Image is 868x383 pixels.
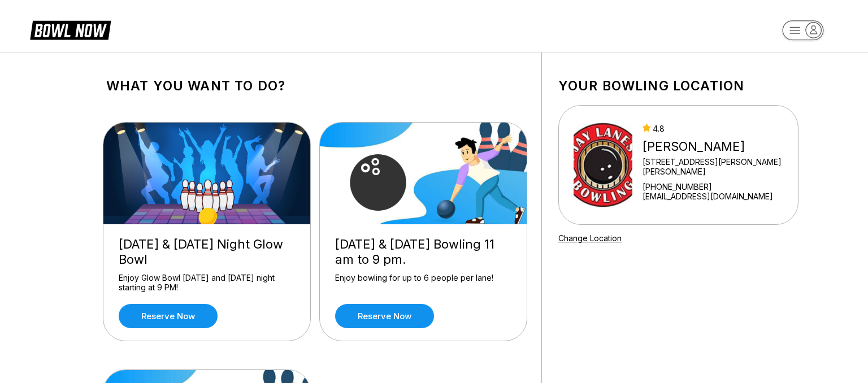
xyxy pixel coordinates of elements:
[335,304,434,328] a: Reserve now
[119,237,295,267] div: [DATE] & [DATE] Night Glow Bowl
[558,233,622,243] a: Change Location
[643,157,783,176] div: [STREET_ADDRESS][PERSON_NAME][PERSON_NAME]
[335,237,511,267] div: [DATE] & [DATE] Bowling 11 am to 9 pm.
[643,191,783,201] a: [EMAIL_ADDRESS][DOMAIN_NAME]
[643,124,783,133] div: 4.8
[643,139,783,154] div: [PERSON_NAME]
[335,273,511,293] div: Enjoy bowling for up to 6 people per lane!
[119,273,295,293] div: Enjoy Glow Bowl [DATE] and [DATE] night starting at 9 PM!
[558,78,798,94] h1: Your bowling location
[103,123,311,224] img: Friday & Saturday Night Glow Bowl
[574,123,632,207] img: Jay Lanes
[119,304,218,328] a: Reserve now
[106,78,524,94] h1: What you want to do?
[643,182,783,191] div: [PHONE_NUMBER]
[320,123,528,224] img: Friday & Saturday Bowling 11 am to 9 pm.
